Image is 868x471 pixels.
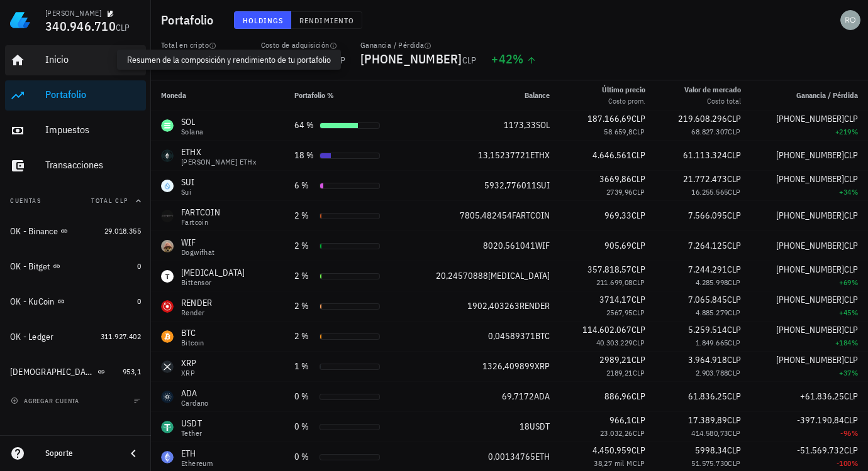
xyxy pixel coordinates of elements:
div: dogwifhat [181,249,215,256]
span: CLP [844,414,858,426]
span: CLP [844,240,858,251]
div: Inicio [45,53,141,65]
span: 1902,403263 [467,300,520,311]
div: OK - KuCoin [10,296,55,307]
span: 17.389,89 [688,414,727,426]
span: USDT [530,421,550,432]
button: Rendimiento [291,11,362,29]
span: SOL [536,119,550,131]
div: Ganancia / Pérdida [360,40,476,50]
span: -397.190,84 [797,414,844,426]
span: CLP [633,458,645,468]
a: [DEMOGRAPHIC_DATA] 953,1 [5,357,146,387]
div: [MEDICAL_DATA] [181,266,245,279]
span: CLP [633,127,645,136]
span: ETH [535,451,550,462]
span: 340.946.710 [161,50,231,67]
div: BTC-icon [161,330,174,343]
span: CLP [727,113,741,124]
span: CLP [633,368,645,377]
div: 0 % [294,390,314,403]
div: +42 [491,53,536,65]
span: ETHX [530,149,550,161]
div: Costo total [684,95,741,107]
th: Balance: Sin ordenar. Pulse para ordenar de forma ascendente. [406,80,560,111]
div: XRP-icon [161,360,174,373]
span: 3714,17 [599,294,632,305]
span: CLP [633,187,645,197]
span: CLP [632,414,645,426]
th: Moneda [151,80,284,111]
div: Soporte [45,448,116,458]
div: SOL [181,116,203,128]
div: USDT [181,417,202,430]
span: 1173,33 [504,119,536,131]
div: +184 [761,337,858,349]
span: [PHONE_NUMBER] [776,354,844,365]
span: -51.569.732 [797,445,844,456]
span: CLP [844,391,858,402]
div: Bitcoin [181,339,204,347]
span: 4.450.959 [593,445,632,456]
div: 6 % [294,179,314,192]
span: 13,15237721 [478,149,530,161]
span: CLP [632,240,645,251]
div: FARTCOIN [181,206,220,219]
div: BTC [181,327,204,339]
span: 1.849.665 [696,338,728,347]
span: 219.608.296 [678,113,727,124]
span: CLP [633,428,645,438]
th: Ganancia / Pérdida: Sin ordenar. Pulse para ordenar de forma ascendente. [751,80,868,111]
span: Portafolio % [294,90,334,100]
div: avatar [840,10,860,30]
div: Render [181,309,213,317]
span: 23.032,26 [600,428,633,438]
button: agregar cuenta [8,394,85,407]
div: +34 [761,186,858,198]
h1: Portafolio [161,10,219,30]
span: % [852,338,858,347]
div: Solana [181,128,203,136]
span: Rendimiento [299,16,354,25]
span: BTC [535,330,550,342]
span: 4.285.998 [696,278,728,287]
div: FARTCOIN-icon [161,210,174,222]
span: FARTCOIN [512,210,550,221]
div: USDT-icon [161,421,174,433]
div: XRP [181,369,197,377]
span: % [852,368,858,377]
div: TAO-icon [161,270,174,283]
span: CLP [727,173,741,185]
span: 16.255.565 [691,187,728,197]
span: 114.602.067 [582,324,632,335]
div: 2 % [294,330,314,343]
div: Costo prom. [602,95,645,107]
div: OK - Bitget [10,261,50,272]
span: CLP [844,324,858,335]
span: 7.566.095 [688,210,727,221]
button: Holdings [234,11,292,29]
div: Impuestos [45,124,141,136]
span: 68.827.307 [691,127,728,136]
div: SUI [181,176,195,188]
div: Ethereum [181,460,213,467]
span: [PHONE_NUMBER] [776,210,844,221]
span: CLP [462,55,477,66]
span: [PHONE_NUMBER] [776,324,844,335]
span: 5998,34 [695,445,727,456]
span: CLP [632,210,645,221]
span: CLP [728,338,740,347]
span: 2.903.788 [696,368,728,377]
span: CLP [844,113,858,124]
span: agregar cuenta [13,397,79,405]
div: Sui [181,188,195,196]
span: [PHONE_NUMBER] [776,173,844,185]
span: CLP [632,294,645,305]
span: 20,24570888 [436,270,488,281]
div: Tether [181,430,202,437]
div: Total en cripto [161,40,246,50]
div: Fartcoin [181,219,220,226]
span: 7805,482454 [460,210,512,221]
div: Cardano [181,399,209,407]
span: 29.018.355 [104,226,141,235]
